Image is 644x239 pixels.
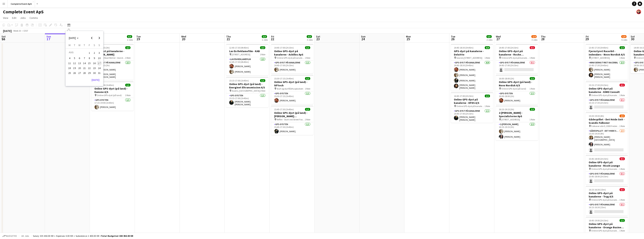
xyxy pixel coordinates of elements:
span: 1 Role [529,118,535,121]
span: 27 [495,37,501,41]
button: 30-08-2025 [92,71,97,75]
h3: Fjernstyret Racerbil - indendørs - Novo Nordisk A/S [586,49,628,56]
h3: Online GPS-dyst på kanalerne - Ricoh Lounge [586,161,628,167]
span: Online GPS-dyst på kanalerne [277,56,305,59]
span: 1/1 [530,77,535,80]
span: 26 [450,37,455,41]
app-job-card: 14:45-17:00 (2h15m)1/1Online GPS-dyst på kanalerne - DFDS A/S Online GPS-dyst på kanalerne1 RoleG... [451,92,493,123]
a: Jobs [19,15,27,20]
div: 15:15-17:30 (2h15m)0/1Online GPS-dyst på kanalerne - KIMO Consult Online GPS-dyst på kanalerne1 R... [586,81,628,111]
span: Sun [361,35,366,38]
span: 15:15-17:00 (1h45m) [229,79,249,82]
button: 16-08-2025 [92,61,97,66]
h3: Online GPS-dyst på kanalerne - Orange Business [GEOGRAPHIC_DATA] [586,222,628,229]
span: 13:45-17:30 (3h45m) [589,46,608,49]
span: 1 Role [305,87,310,90]
button: 10-08-2025 [97,56,102,61]
a: Comms [28,15,39,20]
span: 4 [67,56,72,61]
span: 18 [67,66,72,70]
app-job-card: 14:45-18:30 (3h45m)4/4GPS-dyst på kanalerne - Deloitte Islands [STREET_ADDRESS]1 RoleGPS-dyst på ... [451,44,493,91]
span: 9 [92,56,97,61]
h3: Lav En Reklamefilm - KAB [226,49,268,53]
span: [STREET_ADDRESS] [501,118,520,121]
span: 15:45-17:30 (1h45m) [274,108,294,111]
h3: GPS-dyst på kanalerne - [PERSON_NAME] [91,49,134,56]
span: 30 [92,71,97,75]
span: Edit [12,16,16,20]
button: 31-08-2025 [97,71,102,75]
button: 14-08-2025 [82,61,87,66]
div: 12:45-17:30 (4h45m)2/2Lav En Reklamefilm - KAB [STREET_ADDRESS]1 RoleLav En Reklamefilm2/212:45-1... [226,44,268,75]
div: 6 Jobs [621,38,627,41]
span: 17 [97,61,102,65]
span: Wed [181,35,186,38]
span: 16:00-18:00 (2h) [499,77,514,80]
h3: Gådespillet - Det Hvide Snit - Scandic Falkoner [586,118,628,124]
app-card-role: GPS-dyst på kanalerne0/116:15-16:30 (15m) [586,203,628,215]
span: 14:45-17:00 (2h15m) [274,46,294,49]
td: AUG [67,50,87,56]
span: 1/1 [305,77,310,80]
div: 15:45-17:30 (1h45m)1/1Online GPS-dyst (på land) - [PERSON_NAME] [PERSON_NAME] Reffen - Start ved ... [271,106,313,135]
span: Thu [541,35,545,38]
span: 21 [82,66,87,70]
span: 1 Role [619,198,625,201]
span: 21 [226,37,231,41]
span: Sat [2,35,6,38]
span: 1 Role [125,56,130,59]
button: 22-08-2025 [87,66,92,71]
button: 20-08-2025 [77,66,82,71]
span: 0/1 [530,46,535,49]
a: Edit [11,15,18,20]
span: 1/1 [260,79,265,82]
button: Complete Event ApS [8,0,35,8]
h3: Online GPS-dyst (på land) - Energinet Eltransmission A/S [226,82,268,89]
span: Assens, [GEOGRAPHIC_DATA] [232,89,260,92]
span: 11 [67,61,72,65]
span: Online GPS-dyst på kanalerne [591,94,619,97]
span: 24 [360,37,366,41]
span: Thu [226,35,231,38]
span: 13 [77,61,82,65]
span: 3/3 [307,35,312,38]
h1: Complete Event ApS [3,9,44,15]
span: 12 [72,61,77,65]
app-job-card: 15:15-17:00 (1h45m)1/1Online GPS-dyst (på land) - Energinet Eltransmission A/S Assens, [GEOGRAPHI... [226,77,268,107]
app-job-card: 16:15-19:15 (3h)2/22-[PERSON_NAME] - Specialisterne ApS [STREET_ADDRESS]1 Role2-[PERSON_NAME]2/21... [496,106,538,140]
app-card-role: Mini Fjernstyret Racerbil2/213:45-17:30 (3h45m)[PERSON_NAME][PERSON_NAME] [PERSON_NAME] [586,61,628,80]
span: Online GPS-dyst på kanalerne [456,105,485,108]
span: Jobs [20,16,26,20]
span: 14:45-18:30 (3h45m) [454,46,473,49]
button: 17-08-2025 [97,61,102,66]
span: 2/2 [125,46,130,49]
span: Sat [316,35,320,38]
app-job-card: 16:15-16:30 (15m)0/1Online GPS-dyst på kanalerne - Tryg A/S Online GPS-dyst på kanalerne1 RoleGPS... [586,186,628,215]
button: 07-08-2025 [82,56,87,61]
app-job-card: 13:45-17:30 (3h45m)2/2Fjernstyret Racerbil - indendørs - Novo Nordisk A/S [STREET_ADDRESS]1 RoleM... [586,44,628,80]
app-card-role: GPS-dysten1/116:00-18:00 (2h)[PERSON_NAME] [496,91,538,104]
span: 1/1 [125,84,130,86]
span: 1/1 [485,95,490,97]
span: Start og slut Rådhuspladsen [277,87,303,90]
button: 11-08-2025 [67,61,72,66]
app-job-card: 14:45-17:00 (2h15m)0/1Online GPS-dyst på kanalerne - Roche Diagnostics Online GPS-dyst på kanaler... [496,44,538,73]
h3: Online GPS-dyst på kanalerne - Tryg A/S [586,191,628,198]
button: 25-08-2025 [67,71,72,75]
span: Total Budgeted 338 050.00 KR [101,234,133,237]
span: 1 Role [619,168,625,170]
h3: 2-[PERSON_NAME] - Specialisterne ApS [496,111,538,118]
div: 3 Jobs [532,38,537,41]
span: 8 [87,56,92,61]
span: Islands [STREET_ADDRESS] [456,56,482,59]
span: 31 [97,71,102,75]
span: F [89,43,90,47]
button: 23-08-2025 [92,66,97,71]
span: 1 Role [619,229,625,232]
div: 2 Jobs [127,38,133,41]
app-job-card: 15:45-18:00 (2h15m)0/1Online GPS-dyst på kanalerne - Ricoh Lounge Online GPS-dyst på kanalerne1 R... [586,155,628,184]
app-card-role: GPS-dyst på kanalerne1/114:45-17:00 (2h15m)[PERSON_NAME] [271,61,313,73]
